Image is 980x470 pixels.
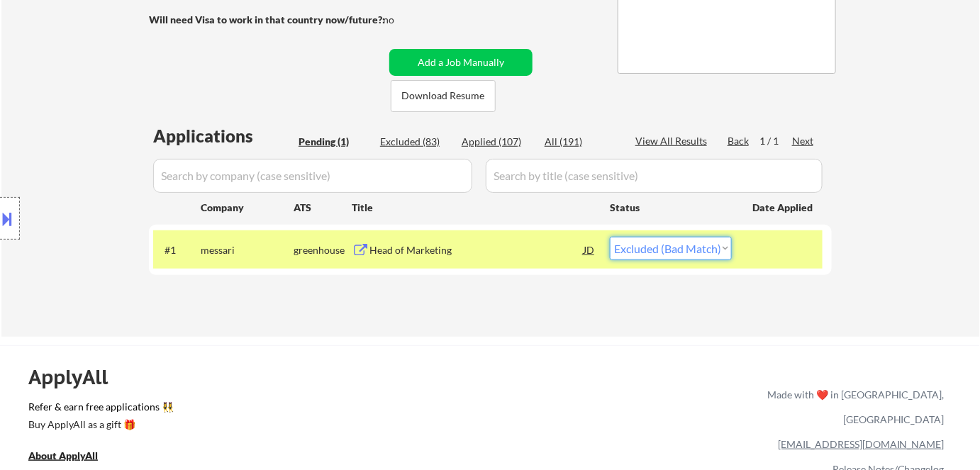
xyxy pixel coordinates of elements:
[149,13,385,26] strong: Will need Visa to work in that country now/future?:
[352,201,596,215] div: Title
[299,135,369,149] div: Pending (1)
[28,402,471,417] a: Refer & earn free applications 👯‍♀️
[28,417,170,435] a: Buy ApplyAll as a gift 🎁
[462,135,533,149] div: Applied (107)
[759,134,792,148] div: 1 / 1
[762,382,945,432] div: Made with ❤️ in [GEOGRAPHIC_DATA], [GEOGRAPHIC_DATA]
[486,159,823,193] input: Search by title (case sensitive)
[728,134,750,148] div: Back
[28,365,124,389] div: ApplyAll
[28,448,118,466] a: About ApplyAll
[752,201,815,215] div: Date Applied
[792,134,815,148] div: Next
[28,449,98,461] u: About ApplyAll
[294,201,352,215] div: ATS
[369,243,584,257] div: Head of Marketing
[545,135,616,149] div: All (191)
[380,135,451,149] div: Excluded (83)
[610,194,732,220] div: Status
[28,420,170,430] div: Buy ApplyAll as a gift 🎁
[635,134,711,148] div: View All Results
[778,438,945,450] a: [EMAIL_ADDRESS][DOMAIN_NAME]
[389,49,533,76] button: Add a Job Manually
[383,13,423,27] div: no
[153,159,472,193] input: Search by company (case sensitive)
[582,237,596,262] div: JD
[391,80,496,112] button: Download Resume
[294,243,352,257] div: greenhouse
